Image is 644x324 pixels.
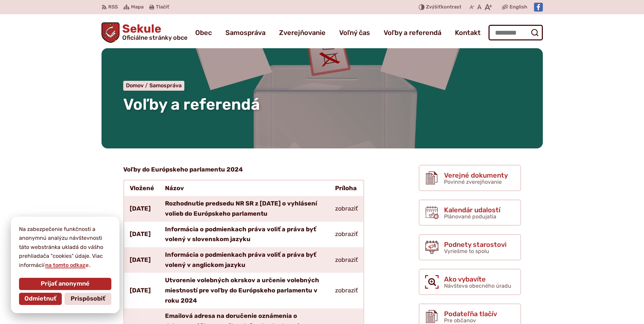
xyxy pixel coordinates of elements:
a: zobraziť [335,205,358,212]
img: Prejsť na domovskú stránku [102,22,120,43]
strong: Informácia o podmienkach práva voliť a práva byť volený v anglickom jazyku [165,251,316,269]
a: Verejné dokumenty Povinné zverejňovanie [419,165,521,191]
strong: 2024 [226,166,243,173]
a: Logo Sekule, prejsť na domovskú stránku. [102,22,188,43]
span: Verejné dokumenty [444,172,508,179]
span: Domov [126,82,144,89]
a: zobraziť [335,230,358,238]
span: Vyriešme to spolu [444,248,489,254]
a: Ako vybavíte Návšteva obecného úradu [419,269,521,295]
strong: [DATE] [130,256,151,264]
p: Na zabezpečenie funkčnosti a anonymnú analýzu návštevnosti táto webstránka ukladá do vášho prehli... [19,225,111,270]
a: English [508,3,529,11]
button: Prispôsobiť [65,293,111,305]
span: Odmietnuť [24,295,56,303]
img: Prejsť na Facebook stránku [534,3,543,12]
a: Zverejňovanie [279,23,326,42]
button: Odmietnuť [19,293,62,305]
span: Ako vybavíte [444,275,511,283]
strong: Názov [165,184,184,192]
span: Mapa [131,3,144,11]
a: Kalendár udalostí Plánované podujatia [419,199,521,226]
a: na tomto odkaze [44,262,89,268]
span: Oficiálne stránky obce [122,35,187,41]
span: Prispôsobiť [71,295,105,303]
span: Podnety starostovi [444,241,507,248]
strong: [DATE] [130,230,151,238]
span: Návšteva obecného úradu [444,283,511,289]
span: English [510,3,527,11]
a: Samospráva [225,23,265,42]
a: Voľný čas [339,23,370,42]
strong: pre voľby do Európskeho parlamentu v roku 2024 [165,287,317,304]
span: RSS [108,3,118,11]
a: Domov [126,82,149,89]
button: Prijať anonymné [19,278,111,290]
strong: Vložené [130,184,154,192]
a: zobraziť [335,256,358,264]
a: Podnety starostovi Vyriešme to spolu [419,234,521,260]
span: Povinné zverejňovanie [444,179,502,185]
strong: Voľby do Európskeho parlamentu [123,166,225,173]
a: Voľby a referendá [384,23,441,42]
strong: Utvorenie volebných okrskov a určenie volebných miestností [165,276,319,294]
span: Voľby a referendá [123,95,260,114]
strong: Rozhodnutie predsedu NR SR z [DATE] o vyhlásení volieb [165,200,317,217]
strong: do Európskeho parlamentu [185,210,268,217]
span: Pre občanov [444,317,476,324]
a: zobraziť [335,287,358,294]
strong: Príloha [335,184,357,192]
span: Prijať anonymné [41,280,90,288]
a: Samospráva [149,82,182,89]
span: Podateľňa tlačív [444,310,497,318]
span: Sekule [119,23,187,41]
strong: [DATE] [130,287,151,294]
span: Plánované podujatia [444,213,496,220]
span: Kalendár udalostí [444,206,500,214]
a: Kontakt [455,23,481,42]
span: Zvýšiť [426,4,441,10]
a: Obec [195,23,212,42]
strong: [DATE] [130,205,151,212]
span: kontrast [426,4,461,10]
strong: Informácia o podmienkach práva voliť a práva byť volený v slovenskom jazyku [165,226,316,243]
span: Tlačiť [156,4,169,10]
